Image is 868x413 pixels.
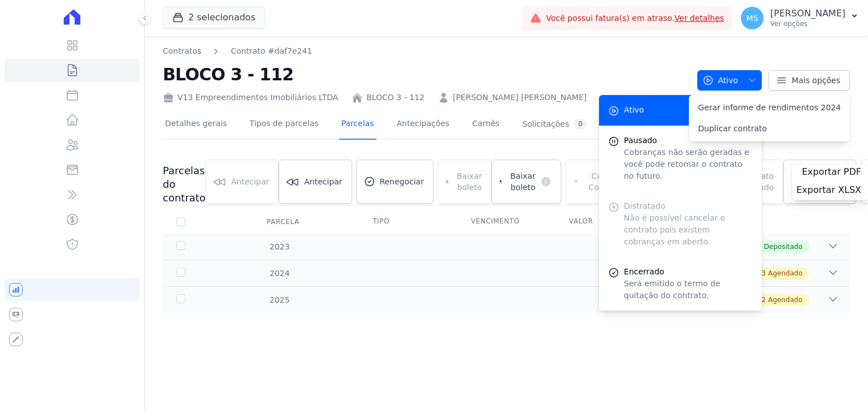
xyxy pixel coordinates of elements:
[697,70,762,91] button: Ativo
[702,70,739,91] span: Ativo
[546,12,724,24] span: Você possui fatura(s) em atraso.
[279,160,351,204] a: Antecipar
[802,166,863,180] a: Exportar PDF
[796,184,861,196] span: Exportar XLSX
[366,92,424,104] a: BLOCO 3 - 112
[555,210,654,234] th: Valor
[802,166,861,178] span: Exportar PDF
[163,7,265,28] button: 2 selecionados
[768,268,802,278] span: Agendado
[747,14,758,22] span: MS
[770,19,845,28] p: Ver opções
[624,104,644,116] span: Ativo
[783,160,856,204] a: Extrato detalhado
[624,278,753,302] p: Será emitido o termo de quitação do contrato.
[796,184,863,198] a: Exportar XLSX
[574,119,587,130] div: 0
[453,92,587,104] a: [PERSON_NAME] [PERSON_NAME]
[689,118,850,139] a: Duplicar contrato
[163,164,206,205] h3: Parcelas do contrato
[762,268,766,278] span: 3
[163,62,688,87] h2: BLOCO 3 - 112
[624,135,753,147] span: Pausado
[792,75,840,86] span: Mais opções
[520,110,589,140] a: Solicitações0
[457,210,555,234] th: Vencimento
[768,295,802,305] span: Agendado
[624,266,753,278] span: Encerrado
[304,176,342,187] span: Antecipar
[599,126,762,191] button: Pausado Cobranças não serão geradas e você pode retomar o contrato no futuro.
[231,45,312,57] a: Contrato #daf7e241
[507,170,535,193] span: Baixar boleto
[253,210,313,233] div: Parcela
[339,110,376,140] a: Parcelas
[394,110,452,140] a: Antecipações
[380,176,424,187] span: Renegociar
[599,257,762,311] a: Encerrado Será emitido o termo de quitação do contrato.
[163,45,312,57] nav: Breadcrumb
[689,97,850,118] a: Gerar informe de rendimentos 2024
[163,45,688,57] nav: Breadcrumb
[163,110,229,140] a: Detalhes gerais
[163,92,338,104] div: V13 Empreendimentos Imobiliários LTDA
[248,110,321,140] a: Tipos de parcelas
[522,119,587,130] div: Solicitações
[732,2,868,34] button: MS [PERSON_NAME] Ver opções
[359,210,457,234] th: Tipo
[357,160,434,204] a: Renegociar
[770,8,845,19] p: [PERSON_NAME]
[624,147,753,182] p: Cobranças não serão geradas e você pode retomar o contrato no futuro.
[769,70,850,91] a: Mais opções
[470,110,502,140] a: Carnês
[764,242,802,252] span: Depositado
[675,14,724,23] a: Ver detalhes
[163,45,201,57] a: Contratos
[492,160,561,204] a: Baixar boleto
